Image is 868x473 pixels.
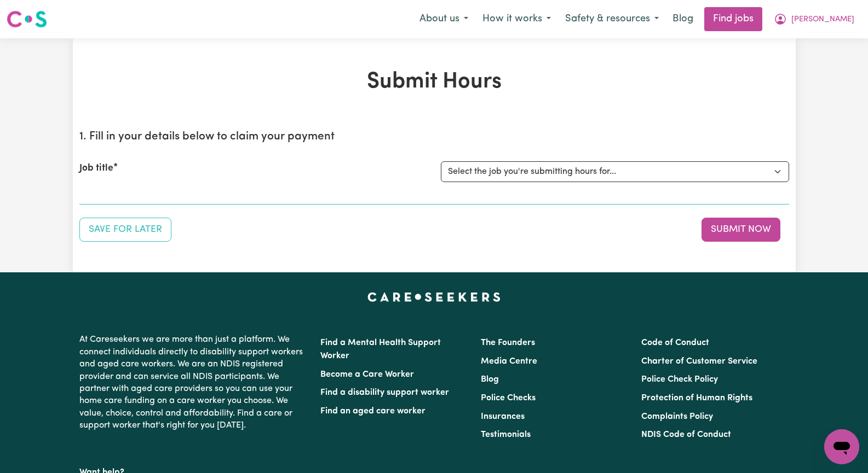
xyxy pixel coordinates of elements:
a: Careseekers logo [7,7,47,32]
h1: Submit Hours [79,69,789,95]
button: About us [412,8,475,31]
a: Find a Mental Health Support Worker [320,338,441,360]
a: Police Checks [481,394,536,402]
iframe: Button to launch messaging window [824,429,859,464]
a: Careseekers home page [367,292,501,301]
button: Submit your job report [702,218,780,242]
a: Blog [481,375,499,384]
button: My Account [767,8,861,31]
label: Job title [79,161,113,176]
img: Careseekers logo [7,9,47,29]
button: How it works [475,8,558,31]
a: Find jobs [704,7,762,31]
a: Find a disability support worker [320,388,449,397]
a: Insurances [481,412,525,421]
p: At Careseekers we are more than just a platform. We connect individuals directly to disability su... [79,329,307,436]
a: Protection of Human Rights [641,394,752,402]
a: Find an aged care worker [320,407,426,416]
a: Charter of Customer Service [641,357,757,366]
a: Media Centre [481,357,537,366]
a: Police Check Policy [641,375,718,384]
button: Safety & resources [558,8,666,31]
a: Code of Conduct [641,338,709,347]
a: Testimonials [481,430,531,439]
button: Save your job report [79,218,171,242]
a: Blog [666,7,700,31]
a: Complaints Policy [641,412,713,421]
a: Become a Care Worker [320,370,414,379]
h2: 1. Fill in your details below to claim your payment [79,130,789,144]
a: The Founders [481,338,535,347]
span: [PERSON_NAME] [791,14,854,26]
a: NDIS Code of Conduct [641,430,731,439]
